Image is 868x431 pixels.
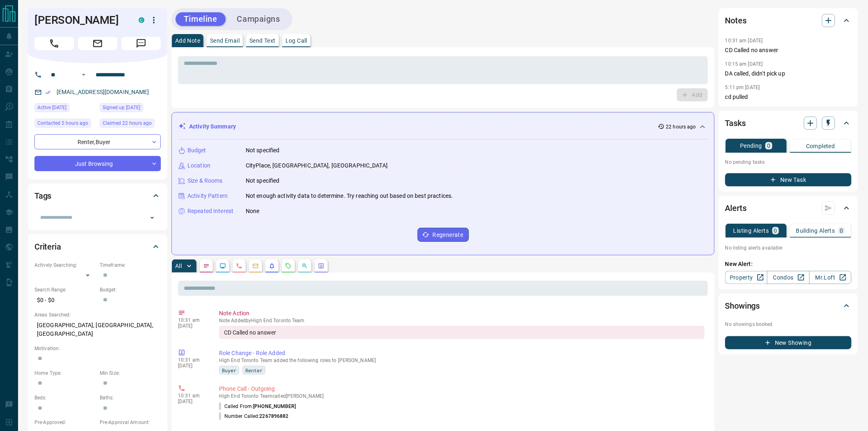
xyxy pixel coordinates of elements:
[725,46,852,55] p: CD Called no answer
[34,186,161,206] div: Tags
[318,263,324,269] svg: Agent Actions
[806,143,835,149] p: Completed
[246,146,280,155] p: Not specified
[252,263,259,269] svg: Emails
[100,369,161,377] p: Min Size:
[34,103,96,115] div: Sun Sep 14 2025
[34,311,161,319] p: Areas Searched:
[219,385,705,393] p: Phone Call - Outgoing
[100,394,161,401] p: Baths:
[34,14,126,27] h1: [PERSON_NAME]
[100,119,161,130] div: Sun Sep 14 2025
[302,263,308,269] svg: Opportunities
[740,143,762,149] p: Pending
[219,326,705,339] div: CD Called no answer
[767,143,770,149] p: 0
[725,271,767,284] a: Property
[57,89,149,95] a: [EMAIL_ADDRESS][DOMAIN_NAME]
[219,358,705,363] p: High End Toronto Team added the following roles to [PERSON_NAME]
[725,336,852,349] button: New Showing
[146,212,158,224] button: Open
[725,202,747,215] h2: Alerts
[34,419,96,426] p: Pre-Approved:
[666,123,696,131] p: 22 hours ago
[246,192,453,200] p: Not enough activity data to determine. Try reaching out based on best practices.
[34,156,161,171] div: Just Browsing
[725,299,760,312] h2: Showings
[187,177,223,185] p: Size & Rooms
[34,134,161,149] div: Renter , Buyer
[34,369,96,377] p: Home Type:
[176,12,226,26] button: Timeline
[178,323,207,329] p: [DATE]
[203,263,210,269] svg: Notes
[725,198,852,218] div: Alerts
[37,103,66,112] span: Active [DATE]
[219,403,296,410] p: Called From:
[733,228,769,234] p: Listing Alerts
[260,413,289,419] span: 2267896882
[286,38,307,44] p: Log Call
[249,38,276,44] p: Send Text
[103,119,152,127] span: Claimed 22 hours ago
[178,393,207,399] p: 10:31 am
[809,271,852,284] a: Mr.Loft
[418,228,469,242] button: Regenerate
[34,37,74,50] span: Call
[246,207,260,215] p: None
[246,177,280,185] p: Not specified
[187,161,210,170] p: Location
[34,119,96,130] div: Mon Sep 15 2025
[253,403,296,409] span: [PHONE_NUMBER]
[725,69,852,78] p: DA called, didn't pick up
[103,103,140,112] span: Signed up [DATE]
[45,89,51,95] svg: Email Verified
[219,349,705,358] p: Role Change - Role Added
[725,85,760,90] p: 5:11 pm [DATE]
[187,146,206,155] p: Budget
[178,363,207,369] p: [DATE]
[229,12,288,26] button: Campaigns
[219,318,705,323] p: Note Added by High End Toronto Team
[178,119,708,134] div: Activity Summary22 hours ago
[725,296,852,316] div: Showings
[725,321,852,328] p: No showings booked
[100,286,161,293] p: Budget:
[796,228,835,234] p: Building Alerts
[725,38,763,44] p: 10:31 am [DATE]
[121,37,161,50] span: Message
[34,189,51,202] h2: Tags
[285,263,292,269] svg: Requests
[34,286,96,293] p: Search Range:
[34,261,96,269] p: Actively Searching:
[100,103,161,115] div: Sun Sep 14 2025
[34,319,161,341] p: [GEOGRAPHIC_DATA], [GEOGRAPHIC_DATA], [GEOGRAPHIC_DATA]
[175,38,200,44] p: Add Note
[178,317,207,323] p: 10:31 am
[139,17,144,23] div: condos.ca
[725,14,747,27] h2: Notes
[219,309,705,318] p: Note Action
[725,93,852,101] p: cd pulled
[725,113,852,133] div: Tasks
[725,244,852,252] p: No listing alerts available
[774,228,777,234] p: 0
[79,70,89,80] button: Open
[37,119,88,127] span: Contacted 5 hours ago
[187,192,228,200] p: Activity Pattern
[246,161,388,170] p: CityPlace, [GEOGRAPHIC_DATA], [GEOGRAPHIC_DATA]
[178,399,207,404] p: [DATE]
[219,413,289,420] p: Number Called:
[725,156,852,168] p: No pending tasks
[187,207,233,215] p: Repeated Interest
[725,173,852,186] button: New Task
[219,263,226,269] svg: Lead Browsing Activity
[245,366,263,374] span: Renter
[34,345,161,352] p: Motivation:
[725,11,852,30] div: Notes
[34,293,96,307] p: $0 - $0
[100,261,161,269] p: Timeframe:
[78,37,117,50] span: Email
[840,228,843,234] p: 0
[725,61,763,67] p: 10:15 am [DATE]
